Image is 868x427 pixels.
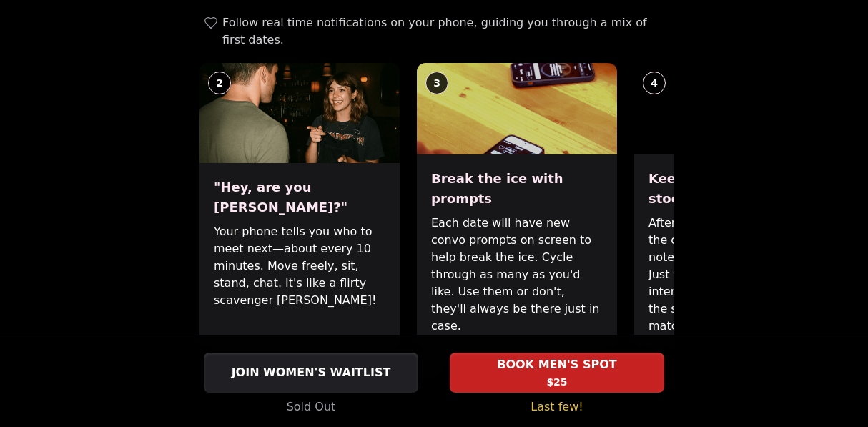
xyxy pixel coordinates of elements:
[648,215,820,335] p: After each date, you'll have the option to jot down quick notes and first impressions. Just for y...
[199,63,400,163] img: "Hey, are you Max?"
[546,375,567,389] span: $25
[531,398,583,416] span: Last few!
[431,169,603,209] h3: Break the ice with prompts
[648,169,820,209] h3: Keep track of who stood out
[204,353,418,393] button: JOIN WOMEN'S WAITLIST - Sold Out
[287,398,336,416] span: Sold Out
[494,356,619,373] span: BOOK MEN'S SPOT
[425,72,448,94] div: 3
[417,63,617,154] img: Break the ice with prompts
[431,215,603,335] p: Each date will have new convo prompts on screen to help break the ice. Cycle through as many as y...
[214,177,385,217] h3: "Hey, are you [PERSON_NAME]?"
[634,63,834,154] img: Keep track of who stood out
[208,72,231,94] div: 2
[450,353,664,393] button: BOOK MEN'S SPOT - Last few!
[643,72,666,94] div: 4
[229,364,394,381] span: JOIN WOMEN'S WAITLIST
[222,14,669,49] span: Follow real time notifications on your phone, guiding you through a mix of first dates.
[214,223,385,309] p: Your phone tells you who to meet next—about every 10 minutes. Move freely, sit, stand, chat. It's...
